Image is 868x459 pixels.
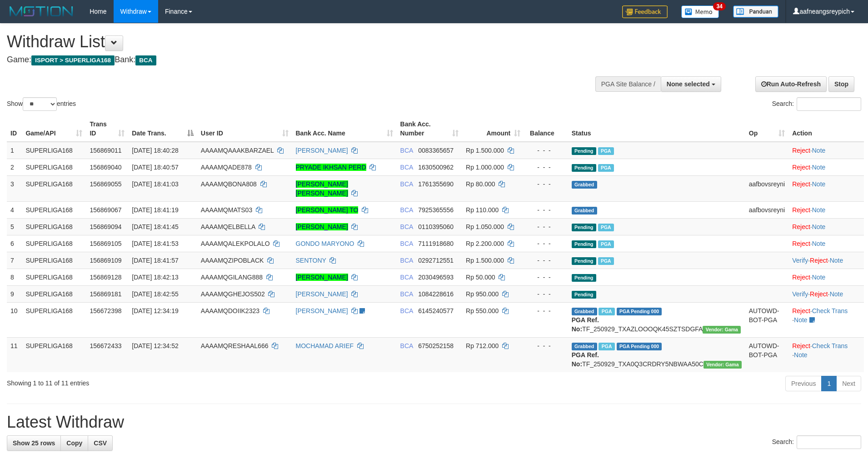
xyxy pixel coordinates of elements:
[755,76,827,92] a: Run Auto-Refresh
[22,201,86,218] td: SUPERLIGA168
[296,257,326,264] a: SENTONY
[572,224,596,231] span: Pending
[22,302,86,337] td: SUPERLIGA168
[466,206,499,214] span: Rp 110.000
[599,308,614,315] span: Marked by aafsoycanthlai
[94,439,107,447] span: CSV
[466,342,499,349] span: Rp 712.000
[418,164,454,171] span: Copy 1630500962 to clipboard
[7,269,22,285] td: 8
[524,116,568,142] th: Balance
[812,342,848,349] a: Check Trans
[292,116,397,142] th: Bank Acc. Name: activate to sort column ascending
[418,180,454,188] span: Copy 1761355690 to clipboard
[400,290,413,298] span: BCA
[132,147,178,154] span: [DATE] 18:40:28
[418,342,454,349] span: Copy 6750252158 to clipboard
[466,180,495,188] span: Rp 80.000
[90,307,121,314] span: 156672398
[572,181,597,189] span: Grabbed
[572,343,597,350] span: Grabbed
[812,240,826,247] a: Note
[528,146,564,155] div: - - -
[201,257,264,264] span: AAAAMQZIPOBLACK
[418,206,454,214] span: Copy 7925365556 to clipboard
[836,376,861,391] a: Next
[830,257,843,264] a: Note
[598,164,614,172] span: Marked by aafchhiseyha
[713,2,725,10] span: 34
[66,439,82,447] span: Copy
[197,116,292,142] th: User ID: activate to sort column ascending
[788,116,864,142] th: Action
[296,164,366,171] a: PRYADE IKHSAN PERD
[296,307,348,314] a: [PERSON_NAME]
[528,205,564,215] div: - - -
[400,180,413,188] span: BCA
[810,257,828,264] a: Reject
[201,223,255,230] span: AAAAMQELBELLA
[22,175,86,201] td: SUPERLIGA168
[400,223,413,230] span: BCA
[617,308,662,315] span: PGA Pending
[572,308,597,315] span: Grabbed
[572,316,599,333] b: PGA Ref. No:
[23,97,57,111] select: Showentries
[788,235,864,252] td: ·
[466,290,499,298] span: Rp 950.000
[572,291,596,299] span: Pending
[812,223,826,230] a: Note
[201,342,269,349] span: AAAAMQRESHAAL666
[132,223,178,230] span: [DATE] 18:41:45
[201,307,259,314] span: AAAAMQDOIIK2323
[788,302,864,337] td: · ·
[792,290,808,298] a: Verify
[788,337,864,372] td: · ·
[617,343,662,350] span: PGA Pending
[788,252,864,269] td: · ·
[466,147,504,154] span: Rp 1.500.000
[90,147,121,154] span: 156869011
[7,252,22,269] td: 7
[733,5,778,18] img: panduan.png
[22,235,86,252] td: SUPERLIGA168
[132,274,178,281] span: [DATE] 18:42:13
[568,116,745,142] th: Status
[90,290,121,298] span: 156869181
[772,97,861,111] label: Search:
[528,341,564,350] div: - - -
[788,285,864,302] td: · ·
[7,218,22,235] td: 5
[132,257,178,264] span: [DATE] 18:41:57
[528,306,564,315] div: - - -
[201,164,252,171] span: AAAAMQADE878
[572,147,596,155] span: Pending
[400,307,413,314] span: BCA
[7,375,355,388] div: Showing 1 to 11 of 11 entries
[572,164,596,172] span: Pending
[568,302,745,337] td: TF_250929_TXAZLOOOQK45SZTSDGFA
[418,257,454,264] span: Copy 0292712551 to clipboard
[22,116,86,142] th: Game/API: activate to sort column ascending
[296,342,354,349] a: MOCHAMAD ARIEF
[90,223,121,230] span: 156869094
[797,435,861,449] input: Search:
[418,307,454,314] span: Copy 6145240577 to clipboard
[830,290,843,298] a: Note
[661,76,721,92] button: None selected
[400,206,413,214] span: BCA
[90,257,121,264] span: 156869109
[792,274,810,281] a: Reject
[201,147,274,154] span: AAAAMQAAAKBARZAEL
[90,342,121,349] span: 156672433
[400,274,413,281] span: BCA
[7,142,22,159] td: 1
[821,376,837,391] a: 1
[572,207,597,215] span: Grabbed
[60,435,88,451] a: Copy
[7,175,22,201] td: 3
[135,55,156,65] span: BCA
[418,240,454,247] span: Copy 7111918680 to clipboard
[466,223,504,230] span: Rp 1.050.000
[528,273,564,282] div: - - -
